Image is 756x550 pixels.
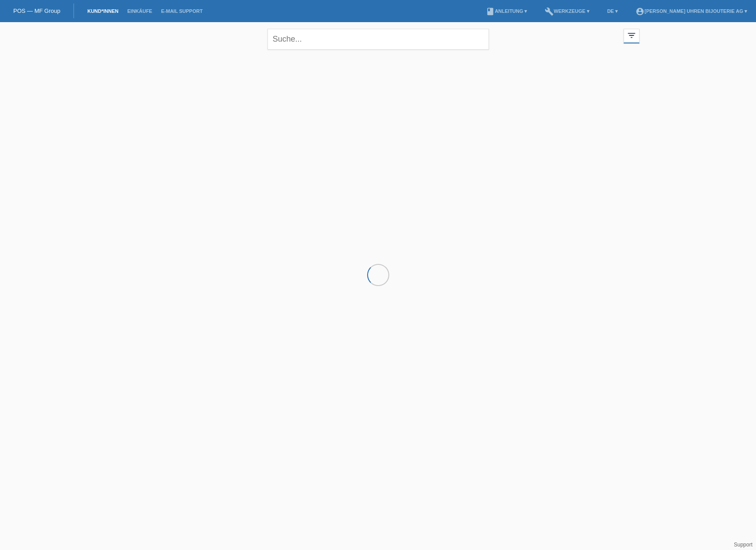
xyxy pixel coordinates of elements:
[268,29,489,50] input: Suche...
[627,31,636,40] i: filter_list
[631,8,752,14] a: account_circle[PERSON_NAME] Uhren Bijouterie AG ▾
[13,8,60,14] a: POS — MF Group
[123,8,156,14] a: Einkäufe
[734,542,752,548] a: Support
[603,8,622,14] a: DE ▾
[545,7,554,16] i: build
[481,8,531,14] a: bookAnleitung ▾
[486,7,495,16] i: book
[157,8,207,14] a: E-Mail Support
[83,8,123,14] a: Kund*innen
[540,8,594,14] a: buildWerkzeuge ▾
[636,7,644,16] i: account_circle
